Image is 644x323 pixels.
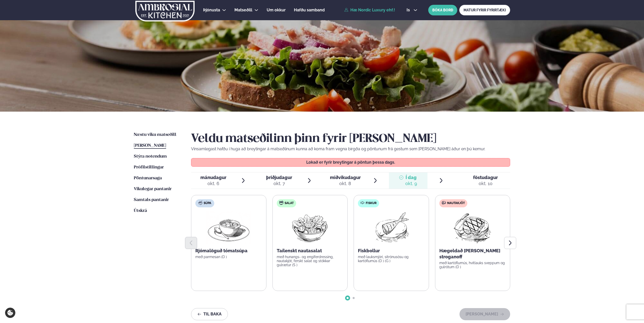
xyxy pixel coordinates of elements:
[266,175,292,180] span: þriðjudagur
[360,201,364,205] img: fish.svg
[134,132,176,138] a: Næstu viku matseðill
[450,211,495,244] img: Beef-Meat.png
[203,7,220,13] a: Þjónusta
[234,7,252,13] a: Matseðill
[428,5,457,15] button: BÓKA BORÐ
[288,211,332,244] img: Salad.png
[279,201,283,205] img: salad.svg
[185,237,197,249] button: Previous slide
[403,8,421,12] button: is
[196,160,505,164] p: Lokað er fyrir breytingar á pöntun þessa dags.
[195,255,262,259] p: með parmesan (D )
[267,7,286,13] a: Um okkur
[134,165,164,169] span: Prófílstillingar
[347,297,349,299] span: Go to slide 1
[447,201,465,205] span: Nautakjöt
[195,248,262,254] p: Rjómalöguð tómatsúpa
[200,181,226,187] div: okt. 6
[330,181,361,187] div: okt. 8
[266,181,292,187] div: okt. 7
[191,308,228,320] button: Til baka
[405,175,417,181] span: Í dag
[504,237,516,249] button: Next slide
[473,175,498,180] span: föstudagur
[358,255,425,263] p: með lauksmjöri, sítrónusósu og kartöflumús (D ) (G )
[134,198,169,202] span: Samtals pantanir
[459,308,510,320] button: [PERSON_NAME]
[439,261,506,269] p: með kartöflumús, hvítlauks sveppum og gulrótum (D )
[439,248,506,260] p: Hægeldað [PERSON_NAME] stroganoff
[294,7,325,13] a: Hafðu samband
[204,201,211,205] span: Súpa
[203,8,220,12] span: Þjónusta
[134,154,167,160] a: Stýra notendum
[277,255,344,267] p: með hunangs- og engiferdressing, nautakjöt, ferskt salat og stökkar gulrætur (S )
[198,201,202,205] img: soup.svg
[285,201,294,205] span: Salat
[366,201,377,205] span: Fiskur
[134,186,172,192] a: Vikulegar pantanir
[5,308,15,318] a: Cookie settings
[134,187,172,191] span: Vikulegar pantanir
[135,1,195,21] img: logo
[134,143,166,148] span: [PERSON_NAME]
[294,8,325,12] span: Hafðu samband
[330,175,361,180] span: miðvikudagur
[134,154,167,159] span: Stýra notendum
[134,143,166,149] a: [PERSON_NAME]
[473,181,498,187] div: okt. 10
[442,201,446,205] img: beef.svg
[369,211,414,244] img: Fish.png
[405,181,417,187] div: okt. 9
[407,8,411,12] span: is
[134,175,162,181] a: Pöntunarsaga
[344,8,395,12] a: Hæ Nordic Luxury ehf.!
[134,164,164,170] a: Prófílstillingar
[267,8,286,12] span: Um okkur
[200,175,226,180] span: mánudagur
[134,208,147,214] a: Útskrá
[206,211,251,244] img: Soup.png
[134,176,162,180] span: Pöntunarsaga
[234,8,252,12] span: Matseðill
[134,197,169,203] a: Samtals pantanir
[134,133,176,137] span: Næstu viku matseðill
[134,209,147,213] span: Útskrá
[459,5,510,15] a: MATUR FYRIR FYRIRTÆKI
[277,248,344,254] p: Taílenskt nautasalat
[191,146,510,152] p: Vinsamlegast hafðu í huga að breytingar á matseðlinum kunna að koma fram vegna birgða og pöntunum...
[353,297,355,299] span: Go to slide 2
[191,132,510,146] h2: Veldu matseðilinn þinn fyrir [PERSON_NAME]
[358,248,425,254] p: Fiskbollur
